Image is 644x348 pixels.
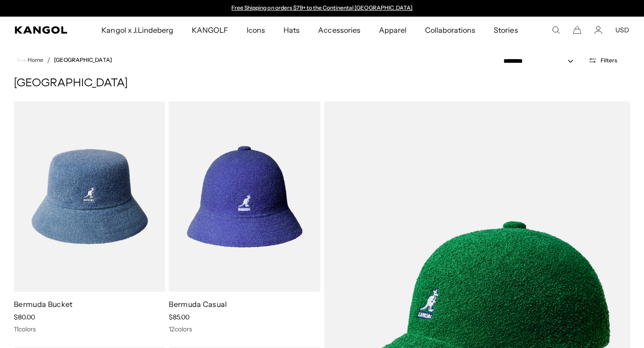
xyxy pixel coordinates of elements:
[552,26,560,34] summary: Search here
[318,17,360,43] span: Accessories
[416,17,484,43] a: Collaborations
[26,57,43,63] span: Home
[425,17,475,43] span: Collaborations
[601,57,617,64] span: Filters
[43,54,50,66] li: /
[227,5,417,12] slideshow-component: Announcement bar
[14,77,630,90] h1: [GEOGRAPHIC_DATA]
[274,17,309,43] a: Hats
[101,17,173,43] span: Kangol x J.Lindeberg
[14,325,165,333] div: 11 colors
[615,26,629,34] button: USD
[583,56,623,65] button: Open filters
[15,26,68,34] a: Kangol
[247,17,265,43] span: Icons
[169,313,189,321] span: $85.00
[379,17,407,43] span: Apparel
[18,56,43,64] a: Home
[92,17,183,43] a: Kangol x J.Lindeberg
[500,56,583,66] select: Sort by: Featured
[370,17,416,43] a: Apparel
[284,17,300,43] span: Hats
[14,102,165,292] img: Bermuda Bucket
[484,17,527,43] a: Stories
[237,17,274,43] a: Icons
[227,5,417,12] div: Announcement
[14,313,35,321] span: $80.00
[169,325,320,333] div: 12 colors
[594,26,603,34] a: Account
[14,300,72,309] a: Bermuda Bucket
[573,26,581,34] button: Cart
[227,5,417,12] div: 1 of 2
[169,102,320,292] img: Bermuda Casual
[231,4,413,11] a: Free Shipping on orders $79+ to the Continental [GEOGRAPHIC_DATA]
[494,17,518,43] span: Stories
[183,17,237,43] a: KANGOLF
[169,300,227,309] a: Bermuda Casual
[309,17,369,43] a: Accessories
[192,17,228,43] span: KANGOLF
[54,57,112,63] a: [GEOGRAPHIC_DATA]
